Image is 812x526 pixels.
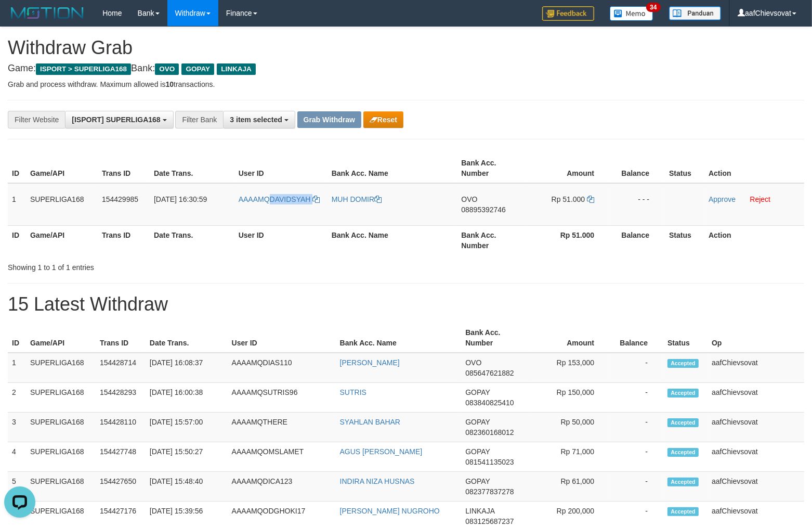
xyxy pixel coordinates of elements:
td: 4 [8,442,26,472]
a: [PERSON_NAME] NUGROHO [340,507,440,515]
td: 154427650 [96,472,146,502]
td: AAAAMQOMSLAMET [228,442,336,472]
td: [DATE] 15:48:40 [146,472,228,502]
span: Accepted [667,478,699,486]
span: OVO [155,63,179,75]
span: [ISPORT] SUPERLIGA168 [72,116,160,124]
span: Accepted [667,389,699,397]
span: Accepted [667,418,699,427]
th: Game/API [26,323,96,353]
a: SUTRIS [340,388,366,396]
th: Game/API [26,153,98,183]
th: Op [708,323,804,353]
th: Bank Acc. Number [461,323,529,353]
td: 154428110 [96,413,146,442]
td: - [610,413,663,442]
td: SUPERLIGA168 [26,442,96,472]
td: 154428714 [96,353,146,383]
td: aafChievsovat [708,442,804,472]
a: MUH DOMIR [332,195,382,203]
th: Amount [529,323,610,353]
span: ISPORT > SUPERLIGA168 [36,63,131,75]
th: Action [704,225,804,255]
td: SUPERLIGA168 [26,353,96,383]
td: 5 [8,472,26,502]
a: [PERSON_NAME] [340,358,400,367]
h4: Game: Bank: [8,63,804,74]
span: Accepted [667,507,699,516]
span: 3 item selected [230,116,282,124]
span: Accepted [667,448,699,457]
span: Rp 51.000 [552,195,585,203]
td: SUPERLIGA168 [26,183,98,226]
td: - [610,383,663,413]
span: OVO [465,358,481,367]
th: Trans ID [98,225,150,255]
td: - [610,442,663,472]
th: Trans ID [96,323,146,353]
span: Accepted [667,359,699,368]
td: Rp 150,000 [529,383,610,413]
button: Reset [363,111,403,128]
td: 154427748 [96,442,146,472]
th: ID [8,323,26,353]
span: Copy 083840825410 to clipboard [465,399,514,407]
th: ID [8,225,26,255]
span: [DATE] 16:30:59 [154,195,207,203]
th: Status [665,225,704,255]
td: aafChievsovat [708,383,804,413]
th: Bank Acc. Number [457,225,527,255]
td: AAAAMQSUTRIS96 [228,383,336,413]
td: AAAAMQDIAS110 [228,353,336,383]
td: 1 [8,183,26,226]
th: Balance [610,323,663,353]
a: Copy 51000 to clipboard [587,195,594,203]
span: GOPAY [465,477,490,485]
td: [DATE] 15:57:00 [146,413,228,442]
div: Showing 1 to 1 of 1 entries [8,258,331,273]
img: panduan.png [669,6,721,20]
h1: 15 Latest Withdraw [8,294,804,315]
th: Date Trans. [150,225,234,255]
span: LINKAJA [217,63,256,75]
th: User ID [234,225,328,255]
span: Copy 082377837278 to clipboard [465,487,514,496]
td: SUPERLIGA168 [26,472,96,502]
th: Action [704,153,804,183]
td: SUPERLIGA168 [26,413,96,442]
th: Amount [527,153,610,183]
div: Filter Website [8,111,65,129]
td: Rp 61,000 [529,472,610,502]
th: Date Trans. [150,153,234,183]
span: GOPAY [465,447,490,456]
td: 154428293 [96,383,146,413]
th: Bank Acc. Name [328,225,457,255]
th: ID [8,153,26,183]
button: [ISPORT] SUPERLIGA168 [65,111,173,129]
button: Grab Withdraw [297,111,361,128]
td: [DATE] 15:50:27 [146,442,228,472]
th: Status [663,323,708,353]
td: Rp 153,000 [529,353,610,383]
td: AAAAMQTHERE [228,413,336,442]
img: Button%20Memo.svg [610,6,653,21]
span: AAAAMQDAVIDSYAH [239,195,311,203]
span: OVO [461,195,477,203]
td: SUPERLIGA168 [26,383,96,413]
td: aafChievsovat [708,472,804,502]
img: Feedback.jpg [542,6,594,21]
td: aafChievsovat [708,353,804,383]
a: Approve [709,195,736,203]
td: AAAAMQDICA123 [228,472,336,502]
span: GOPAY [465,388,490,396]
img: MOTION_logo.png [8,5,87,21]
td: 2 [8,383,26,413]
td: 3 [8,413,26,442]
th: Balance [610,225,665,255]
a: SYAHLAN BAHAR [340,418,400,426]
a: INDIRA NIZA HUSNAS [340,477,415,485]
td: - - - [610,183,665,226]
td: aafChievsovat [708,413,804,442]
span: 34 [646,3,660,12]
th: User ID [234,153,328,183]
